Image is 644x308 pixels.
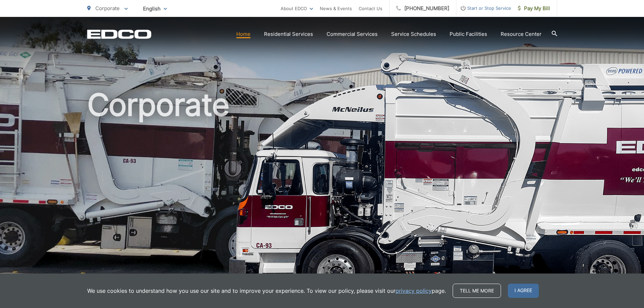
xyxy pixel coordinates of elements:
span: Pay My Bill [518,4,550,13]
a: Tell me more [453,284,501,298]
a: About EDCO [281,4,313,13]
span: I agree [508,284,539,298]
a: Service Schedules [391,30,436,38]
a: News & Events [320,4,352,13]
a: Residential Services [264,30,313,38]
span: English [138,3,172,15]
a: Home [236,30,251,38]
h1: Corporate [87,88,557,302]
span: Corporate [95,5,120,11]
a: Contact Us [359,4,382,13]
a: Commercial Services [327,30,378,38]
a: Public Facilities [450,30,487,38]
a: EDCD logo. Return to the homepage. [87,29,151,39]
p: We use cookies to understand how you use our site and to improve your experience. To view our pol... [87,287,446,295]
a: Resource Center [501,30,542,38]
a: privacy policy [396,287,432,295]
